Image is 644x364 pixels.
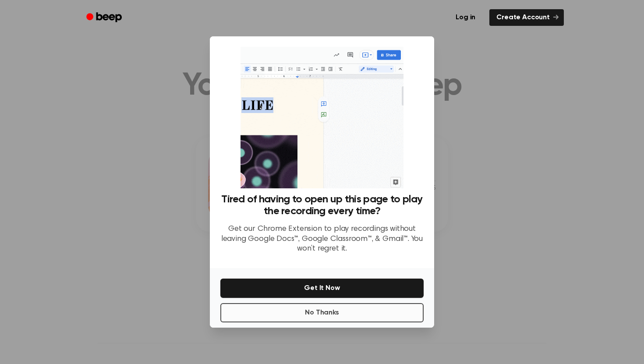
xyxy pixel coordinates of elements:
a: Log in [447,7,484,28]
button: No Thanks [220,303,424,322]
button: Get It Now [220,279,424,298]
a: Beep [80,9,130,26]
h3: Tired of having to open up this page to play the recording every time? [220,194,424,217]
a: Create Account [489,9,564,26]
img: Beep extension in action [241,47,403,188]
p: Get our Chrome Extension to play recordings without leaving Google Docs™, Google Classroom™, & Gm... [220,224,424,254]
